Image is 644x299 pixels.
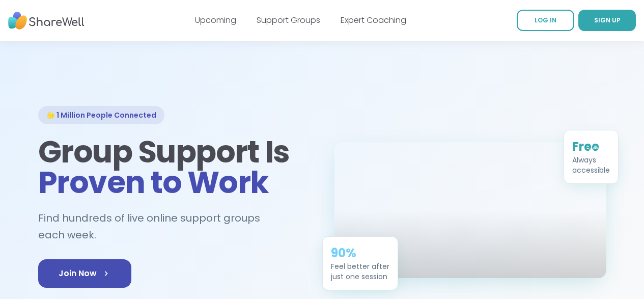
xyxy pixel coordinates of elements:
a: Upcoming [195,14,236,26]
a: Support Groups [257,14,320,26]
div: 90% [331,245,389,261]
div: 🌟 1 Million People Connected [38,106,164,124]
a: LOG IN [517,10,574,31]
a: Join Now [38,259,131,288]
div: Feel better after just one session [331,261,389,282]
img: ShareWell Nav Logo [8,7,85,35]
span: LOG IN [535,16,556,24]
span: Join Now [59,267,111,280]
a: Expert Coaching [341,14,406,26]
h1: Group Support Is [38,137,310,198]
span: SIGN UP [594,16,621,24]
div: Always accessible [572,155,610,175]
h2: Find hundreds of live online support groups each week. [38,210,310,243]
div: Free [572,139,610,155]
span: Proven to Work [38,161,269,204]
a: SIGN UP [578,10,636,31]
